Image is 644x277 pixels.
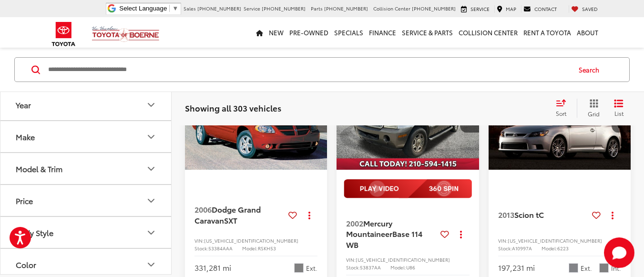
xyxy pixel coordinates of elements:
[0,89,172,120] button: YearYear
[204,237,298,244] span: [US_VEHICLE_IDENTIFICATION_NUMBER]
[346,218,436,250] a: 2002Mercury MountaineerBase 114 WB
[145,258,157,270] div: Color
[470,5,490,12] span: Service
[194,204,261,225] span: Dodge Grand Caravan
[521,5,559,13] a: Contact
[47,58,570,81] input: Search by Make, Model, or Keyword
[556,109,566,117] span: Sort
[346,264,360,271] span: Stock:
[262,5,306,12] span: [PHONE_NUMBER]
[16,132,35,141] div: Make
[0,185,172,216] button: PricePrice
[145,163,157,174] div: Model & Trim
[406,264,415,271] span: U86
[459,5,492,13] a: Service
[145,131,157,142] div: Make
[521,17,574,48] a: Rent a Toyota
[506,5,516,12] span: Map
[574,17,601,48] a: About
[184,5,196,12] span: Sales
[570,58,613,82] button: Search
[366,17,399,48] a: Finance
[399,17,456,48] a: Service & Parts: Opens in a new tab
[356,256,450,263] span: [US_VEHICLE_IDENTIFICATION_NUMBER]
[242,245,258,252] span: Model:
[344,179,471,198] img: full motion video
[612,211,613,219] span: dropdown dots
[185,102,281,113] span: Showing all 303 vehicles
[581,264,592,273] span: Ext.
[360,264,381,271] span: 53837AA
[331,17,366,48] a: Specials
[258,245,276,252] span: RSKH53
[512,245,532,252] span: A10997A
[266,17,286,48] a: New
[301,206,317,223] button: Actions
[16,164,62,173] div: Model & Trim
[542,245,557,252] span: Model:
[607,99,631,118] button: List View
[253,17,266,48] a: Home
[324,5,368,12] span: [PHONE_NUMBER]
[346,217,392,239] span: Mercury Mountaineer
[604,237,634,268] button: Toggle Chat Window
[311,5,323,12] span: Parts
[194,237,204,244] span: VIN:
[0,121,172,152] button: MakeMake
[16,100,31,109] div: Year
[346,228,422,249] span: Base 114 WB
[390,264,406,271] span: Model:
[534,5,557,12] span: Contact
[92,26,160,42] img: Vic Vaughan Toyota of Boerne
[498,209,514,220] span: 2013
[498,262,535,273] div: 197,231 mi
[197,5,241,12] span: [PHONE_NUMBER]
[604,206,621,223] button: Actions
[456,17,521,48] a: Collision Center
[498,209,588,220] a: 2013Scion tC
[604,237,634,268] svg: Start Chat
[119,5,178,12] a: Select Language​
[16,260,36,269] div: Color
[373,5,410,12] span: Collision Center
[346,256,356,263] span: VIN:
[208,245,233,252] span: 53384AAA
[286,17,331,48] a: Pre-Owned
[306,264,317,273] span: Ext.
[145,226,157,238] div: Body Style
[16,196,33,205] div: Price
[460,230,462,238] span: dropdown dots
[46,19,82,50] img: Toyota
[294,263,304,273] span: Brilliant Black Crystal Pearlcoat
[194,204,285,226] a: 2006Dodge Grand CaravanSXT
[514,209,544,220] span: Scion tC
[119,5,167,12] span: Select Language
[508,237,602,244] span: [US_VEHICLE_IDENTIFICATION_NUMBER]
[145,99,157,110] div: Year
[16,228,53,237] div: Body Style
[494,5,519,13] a: Map
[224,215,237,226] span: SXT
[0,153,172,184] button: Model & TrimModel & Trim
[194,262,231,273] div: 331,281 mi
[194,204,212,215] span: 2006
[346,217,363,228] span: 2002
[577,99,607,118] button: Grid View
[498,245,512,252] span: Stock:
[557,245,569,252] span: 6223
[614,109,624,117] span: List
[308,211,310,219] span: dropdown dots
[412,5,456,12] span: [PHONE_NUMBER]
[172,5,178,12] span: ▼
[145,195,157,206] div: Price
[194,245,208,252] span: Stock:
[453,226,470,242] button: Actions
[569,263,578,273] span: Classic Silver Metallic
[582,5,598,12] span: Saved
[569,5,600,13] a: My Saved Vehicles
[244,5,260,12] span: Service
[599,263,609,273] span: Dark Charcoal
[588,110,600,118] span: Grid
